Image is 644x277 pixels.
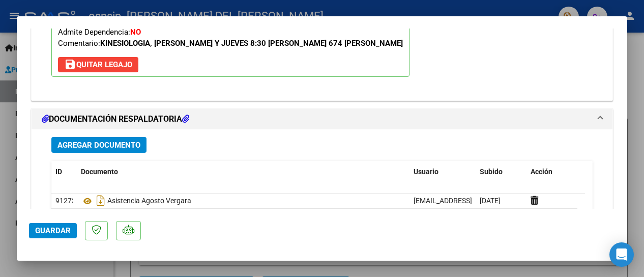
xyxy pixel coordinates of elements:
[81,168,118,176] span: Documento
[100,39,403,48] strong: KINESIOLOGIA, [PERSON_NAME] Y JUEVES 8:30 [PERSON_NAME] 674 [PERSON_NAME]
[81,197,191,205] span: Asistencia Agosto Vergara
[57,141,140,150] span: Agregar Documento
[51,137,147,153] button: Agregar Documento
[414,168,438,176] span: Usuario
[526,161,577,183] datatable-header-cell: Acción
[35,226,71,235] span: Guardar
[531,168,552,176] span: Acción
[609,242,634,267] div: Open Intercom Messenger
[409,161,476,183] datatable-header-cell: Usuario
[29,223,77,238] button: Guardar
[42,113,189,125] h1: DOCUMENTACIÓN RESPALDATORIA
[130,27,141,37] strong: NO
[58,57,138,72] button: Quitar Legajo
[51,161,77,183] datatable-header-cell: ID
[94,192,107,209] i: Descargar documento
[55,197,76,205] span: 91273
[480,168,503,176] span: Subido
[480,197,501,205] span: [DATE]
[55,168,62,176] span: ID
[64,58,76,70] mat-icon: save
[77,161,409,183] datatable-header-cell: Documento
[476,161,526,183] datatable-header-cell: Subido
[58,39,403,48] span: Comentario:
[32,109,612,129] mat-expansion-panel-header: DOCUMENTACIÓN RESPALDATORIA
[64,60,132,69] span: Quitar Legajo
